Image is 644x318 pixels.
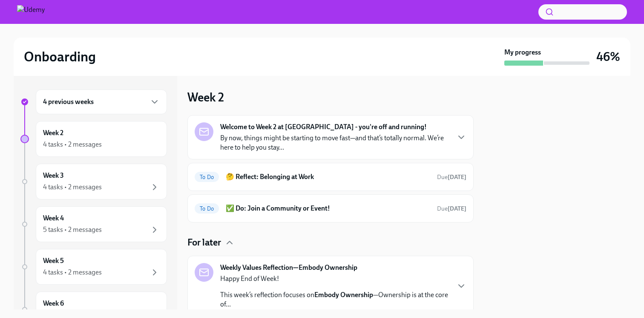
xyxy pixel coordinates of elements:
div: For later [187,236,474,249]
p: This week’s reflection focuses on —Ownership is at the core of... [220,290,449,309]
p: By now, things might be starting to move fast—and that’s totally normal. We’re here to help you s... [220,133,449,152]
div: 4 previous weeks [36,90,167,114]
h6: Week 2 [43,128,63,138]
h6: 4 previous weeks [43,97,94,107]
a: Week 45 tasks • 2 messages [20,206,167,242]
div: 5 tasks • 2 messages [43,225,102,234]
strong: [DATE] [448,205,466,212]
a: Week 54 tasks • 2 messages [20,249,167,285]
h6: Week 6 [43,299,64,308]
div: 4 tasks • 2 messages [43,140,102,149]
strong: Embody Ownership [314,291,373,299]
p: Happy End of Week! [220,274,449,283]
a: Week 34 tasks • 2 messages [20,164,167,199]
span: August 23rd, 2025 10:00 [437,173,466,181]
h6: 🤔 Reflect: Belonging at Work [226,172,430,182]
a: To Do🤔 Reflect: Belonging at WorkDue[DATE] [195,170,466,184]
span: To Do [195,205,219,212]
span: August 23rd, 2025 10:00 [437,205,466,213]
span: Due [437,173,466,181]
div: 4 tasks • 2 messages [43,182,102,192]
strong: Welcome to Week 2 at [GEOGRAPHIC_DATA] - you're off and running! [220,122,427,132]
h6: Week 4 [43,214,64,223]
img: Udemy [17,5,45,19]
strong: Weekly Values Reflection—Embody Ownership [220,263,357,272]
strong: My progress [504,48,541,57]
a: Week 24 tasks • 2 messages [20,121,167,157]
h4: For later [187,236,221,249]
div: 4 tasks • 2 messages [43,268,102,277]
h6: ✅ Do: Join a Community or Event! [226,204,430,213]
span: Due [437,205,466,212]
span: To Do [195,174,219,180]
a: To Do✅ Do: Join a Community or Event!Due[DATE] [195,202,466,215]
h6: Week 5 [43,256,64,266]
h3: Week 2 [187,90,224,105]
h6: Week 3 [43,171,64,180]
h3: 46% [596,49,620,64]
strong: [DATE] [448,173,466,181]
h2: Onboarding [24,48,96,65]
